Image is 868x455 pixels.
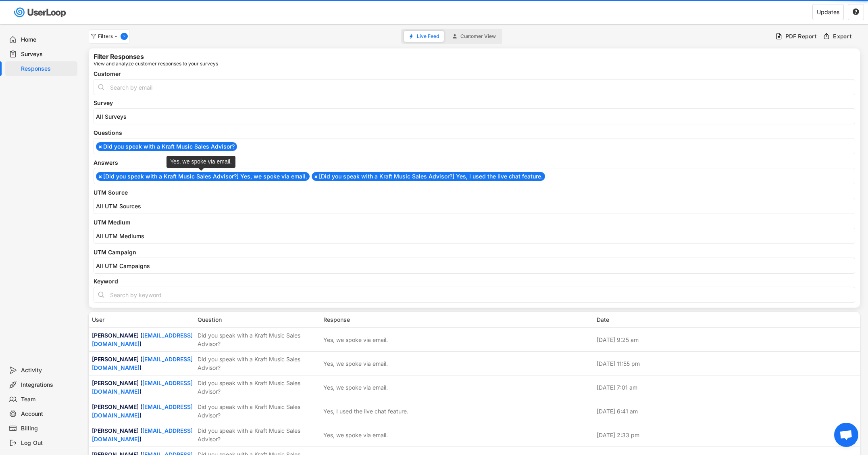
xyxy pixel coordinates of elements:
[785,33,817,40] div: PDF Report
[597,431,857,439] div: [DATE] 2:33 pm
[94,287,855,303] input: Search by keyword
[96,142,237,151] li: Did you speak with a Kraft Music Sales Advisor?
[21,50,74,58] div: Surveys
[404,31,444,42] button: Live Feed
[597,335,857,344] div: [DATE] 9:25 am
[817,9,839,15] div: Updates
[853,8,859,15] text: 
[92,426,193,443] div: [PERSON_NAME] ( )
[21,381,74,389] div: Integrations
[597,383,857,392] div: [DATE] 7:01 am
[92,356,193,371] a: [EMAIL_ADDRESS][DOMAIN_NAME]
[94,220,855,225] div: UTM Medium
[96,233,857,239] input: All UTM Mediums
[833,33,852,40] div: Export
[834,423,858,447] a: Open chat
[597,407,857,415] div: [DATE] 6:41 am
[98,144,102,149] span: ×
[94,71,855,77] div: Customer
[98,34,119,39] div: Filters
[597,359,857,368] div: [DATE] 11:55 pm
[96,172,310,181] li: [Did you speak with a Kraft Music Sales Advisor?] Yes, we spoke via email.
[92,380,193,395] a: [EMAIL_ADDRESS][DOMAIN_NAME]
[198,315,318,324] div: Question
[323,431,388,439] div: Yes, we spoke via email.
[94,190,855,195] div: UTM Source
[21,425,74,432] div: Billing
[92,332,193,347] a: [EMAIL_ADDRESS][DOMAIN_NAME]
[323,315,592,324] div: Response
[323,383,388,392] div: Yes, we spoke via email.
[323,335,388,344] div: Yes, we spoke via email.
[92,331,193,348] div: [PERSON_NAME] ( )
[94,53,144,60] div: Filter Responses
[417,34,439,39] span: Live Feed
[94,250,855,255] div: UTM Campaign
[198,403,318,419] div: Did you speak with a Kraft Music Sales Advisor?
[94,279,855,284] div: Keyword
[312,172,545,181] li: [Did you speak with a Kraft Music Sales Advisor?] Yes, I used the live chat feature.
[198,355,318,372] div: Did you speak with a Kraft Music Sales Advisor?
[96,203,857,210] input: All UTM Sources
[323,359,388,368] div: Yes, we spoke via email.
[198,379,318,396] div: Did you speak with a Kraft Music Sales Advisor?
[198,331,318,348] div: Did you speak with a Kraft Music Sales Advisor?
[21,36,74,44] div: Home
[21,410,74,418] div: Account
[198,426,318,443] div: Did you speak with a Kraft Music Sales Advisor?
[92,379,193,396] div: [PERSON_NAME] ( )
[21,367,74,374] div: Activity
[12,4,69,21] img: userloop-logo-01.svg
[94,61,218,66] div: View and analyze customer responses to your surveys
[21,439,74,447] div: Log Out
[21,396,74,403] div: Team
[92,315,193,324] div: User
[92,427,193,442] a: [EMAIL_ADDRESS][DOMAIN_NAME]
[94,160,855,166] div: Answers
[94,100,855,106] div: Survey
[94,79,855,95] input: Search by email
[92,403,193,419] div: [PERSON_NAME] ( )
[94,130,855,136] div: Questions
[852,8,860,16] button: 
[92,355,193,372] div: [PERSON_NAME] ( )
[92,403,193,419] a: [EMAIL_ADDRESS][DOMAIN_NAME]
[96,262,857,269] input: All UTM Campaigns
[597,315,857,324] div: Date
[21,65,74,73] div: Responses
[314,174,318,179] span: ×
[323,407,408,415] div: Yes, I used the live chat feature.
[98,174,102,179] span: ×
[460,34,496,39] span: Customer View
[96,113,857,120] input: All Surveys
[448,31,501,42] button: Customer View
